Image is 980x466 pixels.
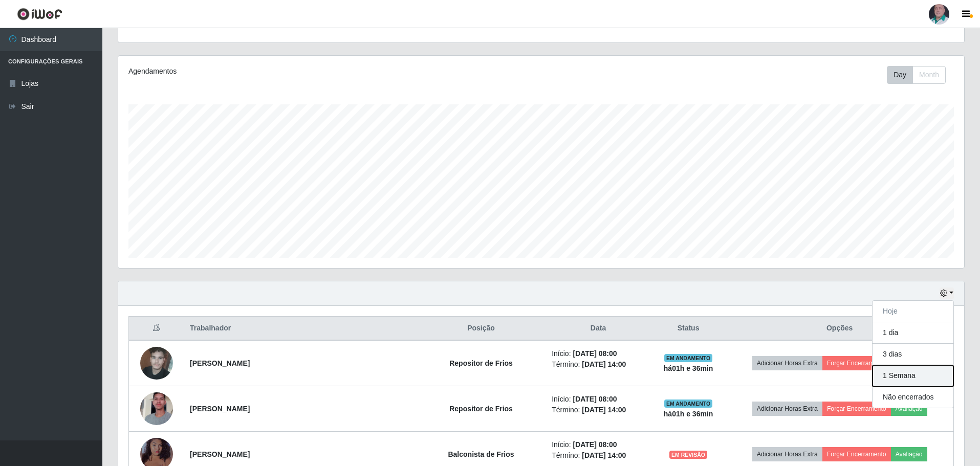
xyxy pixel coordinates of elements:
time: [DATE] 08:00 [573,349,617,358]
strong: Repositor de Frios [449,405,513,413]
strong: Balconista de Frios [448,450,514,458]
strong: há 01 h e 36 min [664,364,713,372]
button: Month [912,66,946,84]
li: Término: [552,450,645,461]
li: Início: [552,348,645,359]
th: Data [546,317,651,341]
button: 1 Semana [873,365,953,387]
span: EM REVISÃO [669,451,707,459]
button: Adicionar Horas Extra [752,402,822,416]
li: Término: [552,359,645,370]
button: 1 dia [873,322,953,344]
span: EM ANDAMENTO [664,354,713,362]
div: Toolbar with button groups [887,66,954,84]
strong: [PERSON_NAME] [190,359,250,367]
strong: [PERSON_NAME] [190,450,250,458]
strong: Repositor de Frios [449,359,513,367]
th: Opções [726,317,953,341]
button: Day [887,66,913,84]
div: First group [887,66,946,84]
button: Hoje [873,301,953,322]
button: Forçar Encerramento [822,402,891,416]
button: Não encerrados [873,387,953,408]
time: [DATE] 08:00 [573,440,617,449]
strong: há 01 h e 36 min [664,410,713,418]
th: Posição [417,317,546,341]
button: Avaliação [891,447,927,461]
button: Avaliação [891,402,927,416]
th: Status [651,317,726,341]
li: Término: [552,405,645,415]
img: CoreUI Logo [17,8,62,20]
button: Forçar Encerramento [822,447,891,461]
button: Adicionar Horas Extra [752,447,822,461]
div: Agendamentos [128,66,464,77]
li: Início: [552,394,645,405]
time: [DATE] 14:00 [582,451,626,459]
img: 1740068421088.jpeg [140,380,173,438]
button: Adicionar Horas Extra [752,356,822,370]
time: [DATE] 14:00 [582,360,626,368]
strong: [PERSON_NAME] [190,405,250,413]
button: Forçar Encerramento [822,356,891,370]
button: 3 dias [873,344,953,365]
li: Início: [552,439,645,450]
img: 1717609421755.jpeg [140,341,173,385]
span: EM ANDAMENTO [664,400,713,408]
time: [DATE] 14:00 [582,406,626,414]
time: [DATE] 08:00 [573,395,617,403]
th: Trabalhador [184,317,417,341]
